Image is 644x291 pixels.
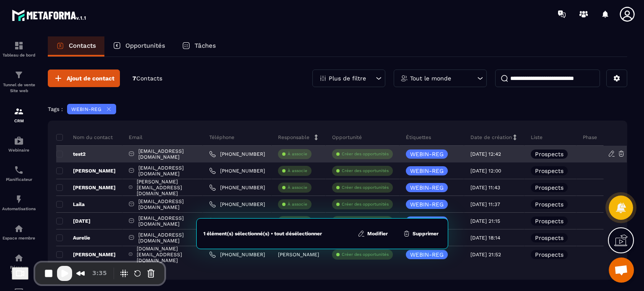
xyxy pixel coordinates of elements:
span: Ajout de contact [67,74,114,82]
p: Prospects [535,168,563,174]
p: WEBIN-REG [410,252,444,258]
p: Étiquettes [406,134,431,141]
p: Créer des opportunités [342,185,389,191]
p: Opportunité [332,134,362,141]
p: [PERSON_NAME] [56,167,116,174]
p: Planificateur [2,177,36,182]
p: Opportunités [125,42,165,49]
p: WEBIN-REG [410,151,444,157]
a: formationformationCRM [2,100,36,129]
p: [DATE] 11:43 [470,185,500,191]
img: formation [14,70,24,80]
a: [PHONE_NUMBER] [209,167,265,174]
a: automationsautomationsEspace membre [2,217,36,247]
p: Prospects [535,151,563,157]
p: Tout le monde [410,75,451,81]
p: Créer des opportunités [342,201,389,207]
p: Plus de filtre [329,75,366,81]
p: Tâches [195,42,216,49]
p: [DATE] 11:37 [470,201,500,207]
a: [PHONE_NUMBER] [209,184,265,191]
p: Prospects [535,218,563,224]
p: Email [129,134,143,141]
p: Téléphone [209,134,234,141]
p: [PERSON_NAME] [56,184,116,191]
p: Espace membre [2,236,36,240]
p: 7 [132,75,162,82]
a: schedulerschedulerPlanificateur [2,159,36,188]
p: [DATE] 21:52 [470,252,501,258]
p: WEBIN-REG [410,185,444,191]
p: [DATE] 12:42 [470,151,501,157]
p: Contacts [69,42,96,49]
a: Opportunités [104,36,174,57]
p: Tunnel de vente Site web [2,82,36,94]
p: Webinaire [2,148,36,152]
a: [PHONE_NUMBER] [209,218,265,224]
p: CRM [2,118,36,123]
p: test2 [56,151,86,157]
p: [PERSON_NAME] [56,251,116,258]
a: formationformationTableau de bord [2,34,36,64]
p: WEBIN-REG [410,201,444,207]
p: [DATE] 12:00 [470,168,501,174]
p: À associe [288,185,307,191]
p: Créer des opportunités [342,151,389,157]
span: Contacts [136,75,162,82]
img: automations [14,136,24,146]
p: Prospects [535,252,563,258]
a: formationformationTunnel de vente Site web [2,64,36,100]
p: Automatisations [2,206,36,211]
p: À associe [288,201,307,207]
div: Ouvrir le chat [609,258,634,283]
img: formation [14,106,24,116]
a: social-networksocial-networkRéseaux Sociaux [2,247,36,281]
p: Nom du contact [56,134,113,141]
a: [PHONE_NUMBER] [209,201,265,208]
p: Laila [56,201,85,208]
p: À associe [288,168,307,174]
p: Prospects [535,201,563,207]
p: Responsable [278,134,309,141]
a: [PHONE_NUMBER] [209,251,265,258]
img: scheduler [14,165,24,175]
p: Tags : [48,106,63,112]
p: À associe [288,151,307,157]
p: Liste [531,134,543,141]
a: Contacts [48,36,104,57]
img: automations [14,194,24,204]
img: automations [14,224,24,234]
p: Aurelie [56,234,90,241]
img: social-network [14,253,24,263]
a: automationsautomationsAutomatisations [2,188,36,217]
button: Modifier [355,229,390,238]
p: Tableau de bord [2,53,36,57]
p: [DATE] [56,218,91,224]
p: [DATE] 18:14 [470,235,500,241]
p: [PERSON_NAME] [278,252,319,258]
button: Supprimer [400,229,441,238]
p: Prospects [535,235,563,241]
a: Tâches [174,36,224,57]
p: WEBIN-REG [71,106,101,112]
p: Date de création [470,134,512,141]
p: Créer des opportunités [342,168,389,174]
p: WEBIN-REG [410,168,444,174]
img: logo [12,8,87,23]
p: Créer des opportunités [342,252,389,258]
p: [DATE] 21:15 [470,218,500,224]
div: 1 élément(s) sélectionné(s) • tout désélectionner [203,230,322,237]
a: [PHONE_NUMBER] [209,151,265,157]
button: Ajout de contact [48,70,120,87]
p: Prospects [535,185,563,191]
img: formation [14,41,24,51]
a: automationsautomationsWebinaire [2,129,36,159]
p: Réseaux Sociaux [2,265,36,274]
p: Phase [583,134,597,141]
